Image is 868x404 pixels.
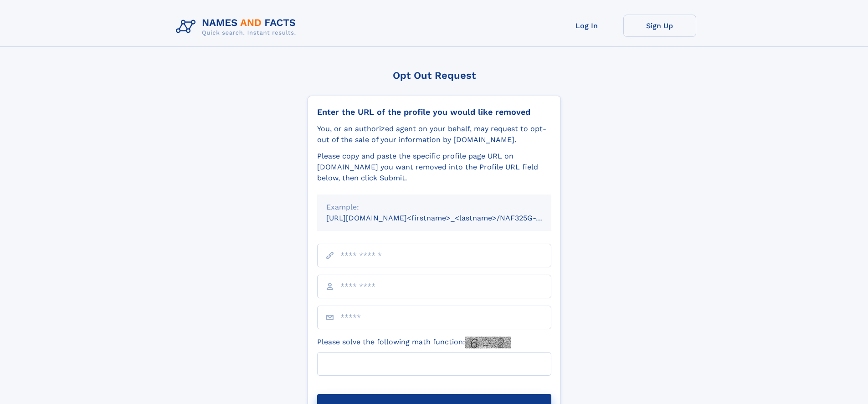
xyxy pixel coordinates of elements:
[317,107,551,117] div: Enter the URL of the profile you would like removed
[623,15,696,37] a: Sign Up
[317,123,551,145] div: You, or an authorized agent on your behalf, may request to opt-out of the sale of your informatio...
[326,214,569,222] small: [URL][DOMAIN_NAME]<firstname>_<lastname>/NAF325G-xxxxxxxx
[172,15,303,39] img: Logo Names and Facts
[317,337,511,348] label: Please solve the following math function:
[308,70,561,81] div: Opt Out Request
[317,151,551,184] div: Please copy and paste the specific profile page URL on [DOMAIN_NAME] you want removed into the Pr...
[326,202,542,213] div: Example:
[550,15,623,37] a: Log In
